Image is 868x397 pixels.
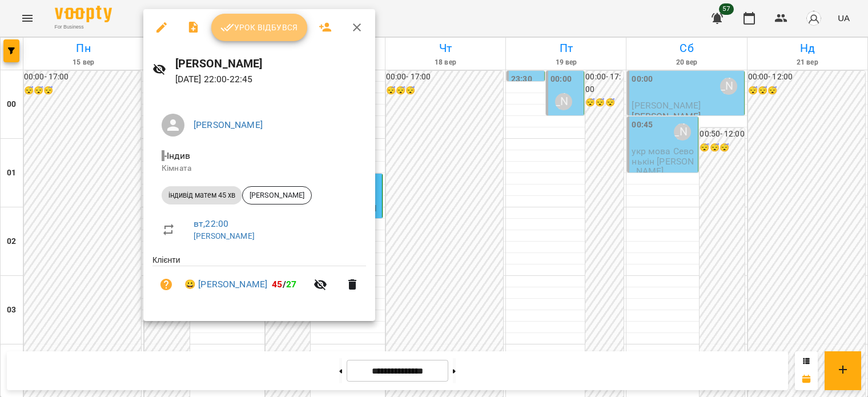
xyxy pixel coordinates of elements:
[194,119,263,130] a: [PERSON_NAME]
[152,271,180,298] button: Візит ще не сплачено. Додати оплату?
[152,254,366,307] ul: Клієнти
[220,21,298,34] span: Урок відбувся
[162,150,192,161] span: - Індив
[242,186,312,204] div: [PERSON_NAME]
[286,279,296,290] span: 27
[194,218,228,229] a: вт , 22:00
[162,190,242,200] span: індивід матем 45 хв
[162,163,357,174] p: Кімната
[272,279,282,290] span: 45
[194,231,255,240] a: [PERSON_NAME]
[175,73,366,86] p: [DATE] 22:00 - 22:45
[175,55,366,73] h6: [PERSON_NAME]
[243,190,311,200] span: [PERSON_NAME]
[184,278,267,291] a: 😀 [PERSON_NAME]
[211,14,307,41] button: Урок відбувся
[272,279,296,290] b: /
